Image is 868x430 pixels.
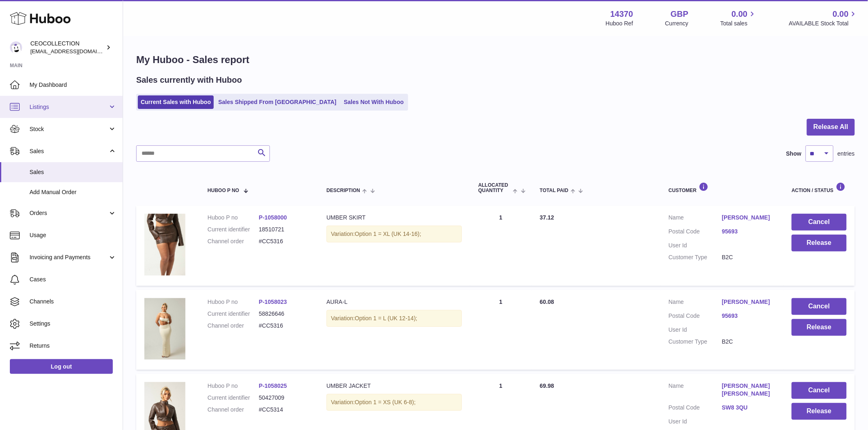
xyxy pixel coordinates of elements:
[259,299,287,305] a: P-1058023
[669,253,722,261] dt: Customer Type
[669,298,722,308] dt: Name
[833,9,849,20] span: 0.00
[786,150,802,158] label: Show
[722,382,775,398] a: [PERSON_NAME] [PERSON_NAME]
[669,242,722,249] dt: User Id
[792,403,847,420] button: Release
[259,226,310,233] dd: 18510721
[540,188,569,193] span: Total paid
[540,382,554,389] span: 69.98
[30,231,116,239] span: Usage
[327,298,462,306] div: AURA-L
[30,147,108,155] span: Sales
[807,119,855,136] button: Release All
[30,320,116,328] span: Settings
[792,235,847,251] button: Release
[30,253,108,261] span: Invoicing and Payments
[792,319,847,336] button: Release
[669,214,722,224] dt: Name
[470,290,532,370] td: 1
[208,226,259,233] dt: Current identifier
[208,394,259,402] dt: Current identifier
[792,214,847,231] button: Cancel
[327,226,462,242] div: Variation:
[669,382,722,400] dt: Name
[732,9,748,20] span: 0.00
[669,338,722,346] dt: Customer Type
[669,312,722,322] dt: Postal Code
[341,95,407,109] a: Sales Not With Huboo
[720,20,757,27] span: Total sales
[259,382,287,389] a: P-1058025
[722,228,775,235] a: 95693
[30,48,121,54] span: [EMAIL_ADDRESS][DOMAIN_NAME]
[722,214,775,222] a: [PERSON_NAME]
[722,298,775,306] a: [PERSON_NAME]
[208,188,239,193] span: Huboo P no
[208,310,259,318] dt: Current identifier
[136,75,242,86] h2: Sales currently with Huboo
[722,404,775,412] a: SW8 3QU
[610,9,633,20] strong: 14370
[720,9,757,27] a: 0.00 Total sales
[327,188,360,193] span: Description
[722,253,775,261] dd: B2C
[208,238,259,245] dt: Channel order
[144,298,185,360] img: AB8DFA8F-4021-4DC3-A051-5433417CF9C9.jpg
[208,214,259,222] dt: Huboo P no
[259,406,310,414] dd: #CC5314
[540,214,554,221] span: 37.12
[327,394,462,411] div: Variation:
[669,182,775,193] div: Customer
[478,183,511,193] span: ALLOCATED Quantity
[792,382,847,399] button: Cancel
[259,238,310,245] dd: #CC5316
[215,95,339,109] a: Sales Shipped From [GEOGRAPHIC_DATA]
[10,359,113,374] a: Log out
[30,125,108,133] span: Stock
[144,214,185,276] img: 82CA0782-A872-4541-BEE8-A9677AB81BDB.png
[30,188,116,196] span: Add Manual Order
[30,81,116,89] span: My Dashboard
[208,298,259,306] dt: Huboo P no
[259,310,310,318] dd: 58826646
[327,214,462,222] div: UMBER SKIRT
[669,228,722,238] dt: Postal Code
[722,312,775,320] a: 95693
[259,214,287,221] a: P-1058000
[665,20,689,27] div: Currency
[789,20,858,27] span: AVAILABLE Stock Total
[30,103,108,111] span: Listings
[327,382,462,390] div: UMBER JACKET
[606,20,633,27] div: Huboo Ref
[208,406,259,414] dt: Channel order
[669,418,722,425] dt: User Id
[208,382,259,390] dt: Huboo P no
[789,9,858,27] a: 0.00 AVAILABLE Stock Total
[136,53,855,66] h1: My Huboo - Sales report
[669,404,722,414] dt: Postal Code
[30,209,108,217] span: Orders
[30,298,116,306] span: Channels
[470,206,532,286] td: 1
[208,322,259,330] dt: Channel order
[838,150,855,158] span: entries
[259,322,310,330] dd: #CC5316
[138,95,214,109] a: Current Sales with Huboo
[669,326,722,334] dt: User Id
[671,9,688,20] strong: GBP
[30,168,116,176] span: Sales
[792,298,847,315] button: Cancel
[540,299,554,305] span: 60.08
[355,399,416,405] span: Option 1 = XS (UK 6-8);
[792,182,847,193] div: Action / Status
[327,310,462,327] div: Variation:
[355,315,417,321] span: Option 1 = L (UK 12-14);
[259,394,310,402] dd: 50427009
[10,41,22,54] img: internalAdmin-14370@internal.huboo.com
[30,342,116,350] span: Returns
[30,276,116,283] span: Cases
[30,40,104,55] div: CEOCOLLECTION
[355,231,421,237] span: Option 1 = XL (UK 14-16);
[722,338,775,346] dd: B2C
